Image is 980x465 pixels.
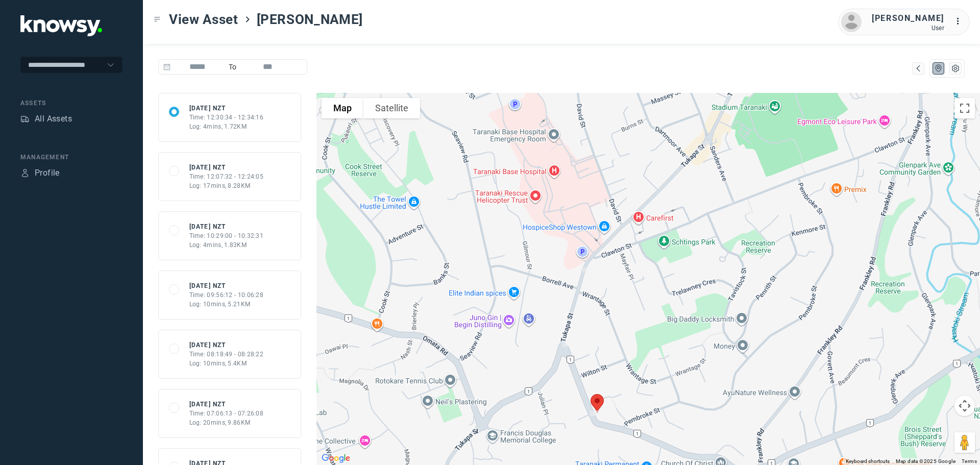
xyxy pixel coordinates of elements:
[35,167,60,179] div: Profile
[846,458,890,465] button: Keyboard shortcuts
[319,452,353,465] img: Google
[257,10,363,29] span: [PERSON_NAME]
[20,113,72,125] a: AssetsAll Assets
[189,359,264,368] div: Log: 10mins, 5.4KM
[20,167,60,179] a: ProfileProfile
[872,12,944,25] div: [PERSON_NAME]
[954,396,975,416] button: Map camera controls
[319,452,353,465] a: Open this area in Google Maps (opens a new window)
[189,122,264,131] div: Log: 4mins, 1.72KM
[189,281,264,290] div: [DATE] NZT
[189,113,264,122] div: Time: 12:30:34 - 12:34:16
[954,98,975,118] button: Toggle fullscreen view
[962,458,977,464] a: Terms (opens in new tab)
[169,10,238,29] span: View Asset
[934,64,943,73] div: Map
[872,25,944,32] div: User
[189,340,264,350] div: [DATE] NZT
[189,300,264,309] div: Log: 10mins, 5.21KM
[154,16,161,23] div: Toggle Menu
[189,418,264,427] div: Log: 20mins, 9.86KM
[243,15,252,23] div: >
[35,113,72,125] div: All Assets
[225,59,241,75] span: To
[20,114,30,124] div: Assets
[189,163,264,172] div: [DATE] NZT
[896,458,955,464] span: Map data ©2025 Google
[20,99,122,108] div: Assets
[189,104,264,113] div: [DATE] NZT
[189,290,264,300] div: Time: 09:56:12 - 10:06:28
[20,153,122,162] div: Management
[954,15,967,28] div: :
[189,350,264,359] div: Time: 08:18:49 - 08:28:22
[914,64,923,73] div: Map
[955,17,965,25] tspan: ...
[841,12,862,32] img: avatar.png
[189,172,264,181] div: Time: 12:07:32 - 12:24:05
[954,432,975,453] button: Drag Pegman onto the map to open Street View
[954,15,967,29] div: :
[189,181,264,190] div: Log: 17mins, 8.28KM
[20,15,102,36] img: Application Logo
[20,168,30,178] div: Profile
[189,400,264,409] div: [DATE] NZT
[189,222,264,231] div: [DATE] NZT
[189,409,264,418] div: Time: 07:06:13 - 07:26:08
[363,98,420,118] button: Show satellite imagery
[189,240,264,250] div: Log: 4mins, 1.83KM
[189,231,264,240] div: Time: 10:29:00 - 10:32:31
[322,98,363,118] button: Show street map
[951,64,960,73] div: List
